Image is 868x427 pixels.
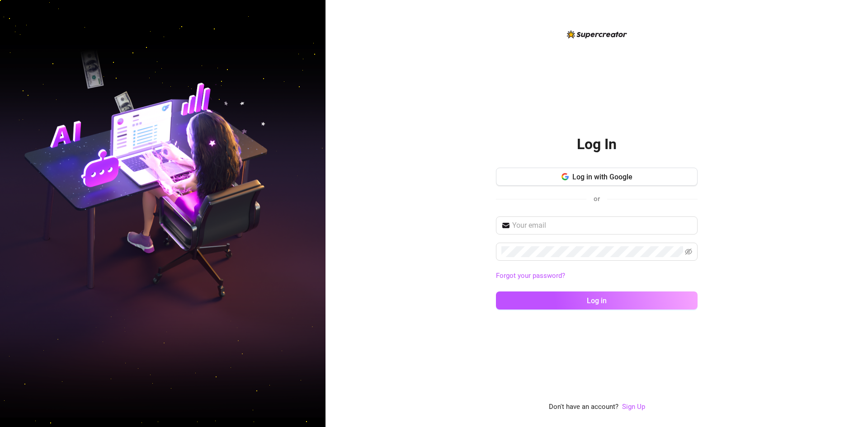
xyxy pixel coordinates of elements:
[567,30,627,38] img: logo-BBDzfeDw.svg
[549,402,618,413] span: Don't have an account?
[496,271,698,282] a: Forgot your password?
[496,168,698,186] button: Log in with Google
[577,135,617,154] h2: Log In
[622,402,645,413] a: Sign Up
[512,220,692,231] input: Your email
[572,173,632,181] span: Log in with Google
[594,195,600,203] span: or
[685,248,692,255] span: eye-invisible
[496,291,698,310] button: Log in
[496,272,565,280] a: Forgot your password?
[622,403,645,411] a: Sign Up
[587,296,607,305] span: Log in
